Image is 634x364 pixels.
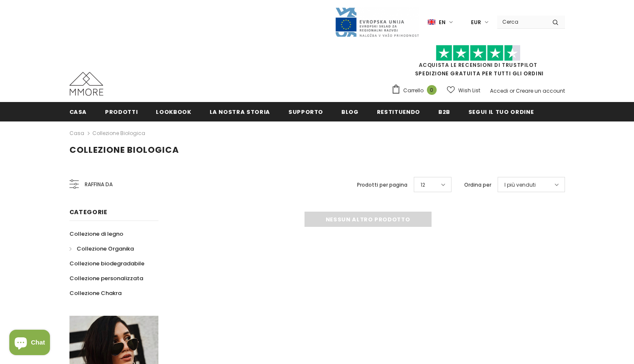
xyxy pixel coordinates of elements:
label: Prodotti per pagina [357,181,407,189]
span: B2B [438,108,450,116]
span: Casa [69,108,87,116]
a: Segui il tuo ordine [468,102,534,121]
inbox-online-store-chat: Shopify online store chat [7,330,53,357]
span: SPEDIZIONE GRATUITA PER TUTTI GLI ORDINI [391,49,565,77]
span: 12 [421,181,425,189]
a: Javni Razpis [335,18,419,25]
span: I più venduti [504,181,536,189]
a: Collezione Organika [69,241,134,256]
label: Ordina per [464,181,491,189]
img: Casi MMORE [69,72,103,96]
span: Carrello [403,86,424,95]
a: Prodotti [105,102,138,121]
a: La nostra storia [210,102,270,121]
a: Collezione biologica [92,130,145,137]
span: Blog [341,108,359,116]
span: La nostra storia [210,108,270,116]
a: Acquista le recensioni di TrustPilot [419,61,537,69]
a: supporto [288,102,323,121]
img: Javni Razpis [335,7,419,38]
a: Collezione personalizzata [69,271,143,286]
a: Wish List [447,83,480,98]
a: Collezione Chakra [69,286,122,301]
a: Carrello 0 [391,84,441,97]
a: Restituendo [377,102,420,121]
span: en [439,18,446,27]
a: Blog [341,102,359,121]
span: Collezione biologica [69,144,179,156]
span: Raffina da [85,180,113,189]
span: Lookbook [156,108,191,116]
input: Search Site [497,16,546,28]
span: Collezione di legno [69,230,123,238]
span: Collezione biodegradabile [69,259,144,267]
a: Collezione biodegradabile [69,256,144,271]
a: B2B [438,102,450,121]
span: EUR [471,18,481,27]
span: 0 [427,85,437,95]
span: or [509,87,515,94]
span: Collezione personalizzata [69,274,143,282]
span: supporto [288,108,323,116]
span: Collezione Chakra [69,289,122,297]
span: Collezione Organika [77,245,134,253]
span: Restituendo [377,108,420,116]
a: Casa [69,128,84,138]
a: Accedi [490,87,508,94]
a: Collezione di legno [69,226,123,241]
img: i-lang-1.png [428,19,435,26]
a: Lookbook [156,102,191,121]
span: Categorie [69,208,108,216]
span: Prodotti [105,108,138,116]
a: Casa [69,102,87,121]
a: Creare un account [516,87,565,94]
span: Segui il tuo ordine [468,108,534,116]
span: Wish List [458,86,480,95]
img: Fidati di Pilot Stars [436,45,520,61]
